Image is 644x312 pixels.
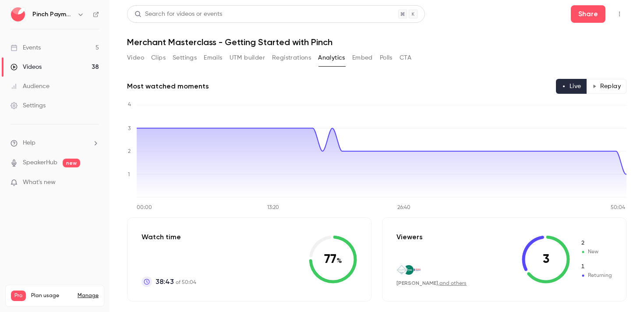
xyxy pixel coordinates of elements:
[156,277,196,287] p: of 50:04
[204,51,222,65] button: Emails
[32,10,74,19] h6: Pinch Payments
[137,205,152,210] tspan: 00:00
[611,205,625,210] tspan: 50:04
[580,248,612,256] span: New
[396,232,423,242] p: Viewers
[23,178,56,187] span: What's new
[612,7,626,21] button: Top Bar Actions
[128,149,131,154] tspan: 2
[11,291,26,301] span: Pro
[23,158,57,167] a: SpeakerHub
[78,292,99,299] a: Manage
[127,81,209,92] h2: Most watched moments
[580,239,612,247] span: New
[11,138,99,148] li: help-dropdown-opener
[396,280,438,286] span: [PERSON_NAME]
[397,265,407,275] img: thepooltechnician.com.au
[580,272,612,280] span: Returning
[11,82,50,91] div: Audience
[580,263,612,271] span: Returning
[128,102,131,107] tspan: 4
[128,172,130,177] tspan: 1
[151,51,166,65] button: Clips
[397,205,410,210] tspan: 26:40
[134,10,222,19] div: Search for videos or events
[23,138,35,148] span: Help
[127,51,144,65] button: Video
[404,265,414,275] img: softball.org.au
[352,51,373,65] button: Embed
[11,7,25,21] img: Pinch Payments
[127,37,626,47] h1: Merchant Masterclass - Getting Started with Pinch
[400,51,411,65] button: CTA
[556,79,587,94] button: Live
[156,277,174,287] span: 38:43
[31,292,72,299] span: Plan usage
[88,179,99,187] iframe: Noticeable Trigger
[230,51,265,65] button: UTM builder
[318,51,345,65] button: Analytics
[272,51,311,65] button: Registrations
[11,63,42,71] div: Videos
[396,280,467,287] div: ,
[11,43,41,52] div: Events
[142,232,196,242] p: Watch time
[11,101,46,110] div: Settings
[63,159,80,167] span: new
[587,79,626,94] button: Replay
[411,265,421,275] img: sportsaccounting.com.au
[380,51,393,65] button: Polls
[128,126,131,131] tspan: 3
[439,281,467,286] a: and others
[173,51,197,65] button: Settings
[571,5,605,23] button: Share
[267,205,279,210] tspan: 13:20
